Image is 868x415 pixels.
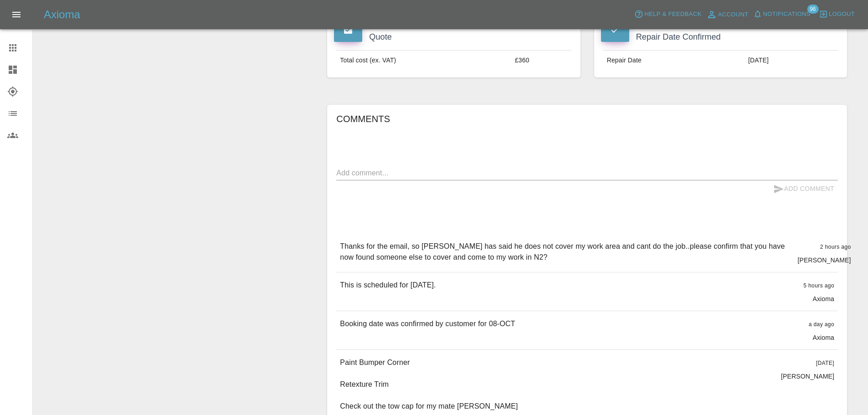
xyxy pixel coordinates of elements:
td: Total cost (ex. VAT) [336,51,511,71]
p: Axioma [812,294,834,303]
span: a day ago [809,321,834,328]
span: 2 hours ago [820,244,851,250]
td: [DATE] [745,51,838,71]
td: Repair Date [603,51,745,71]
p: [PERSON_NAME] [781,372,834,381]
p: Paint Bumper Corner Retexture Trim Check out the tow cap for my mate [PERSON_NAME] [340,357,518,412]
p: This is scheduled for [DATE]. [340,280,436,291]
span: [DATE] [816,360,834,366]
button: Help & Feedback [632,7,704,21]
span: Account [718,10,749,20]
p: Thanks for the email, so [PERSON_NAME] has said he does not cover my work area and cant do the jo... [340,241,790,263]
span: 5 hours ago [803,282,834,289]
p: Axioma [812,333,834,342]
span: 96 [807,5,818,14]
button: Open drawer [5,4,27,26]
p: [PERSON_NAME] [797,256,851,265]
button: Logout [817,7,857,21]
span: Logout [829,9,855,20]
td: £360 [511,51,571,71]
p: Booking date was confirmed by customer for 08-OCT [340,318,515,329]
span: Help & Feedback [644,9,701,20]
button: Notifications [751,7,813,21]
h4: Repair Date Confirmed [601,31,840,43]
a: Account [704,7,751,22]
span: Notifications [763,9,811,20]
h4: Quote [334,31,573,43]
h6: Comments [336,112,838,126]
h5: Axioma [44,7,80,22]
